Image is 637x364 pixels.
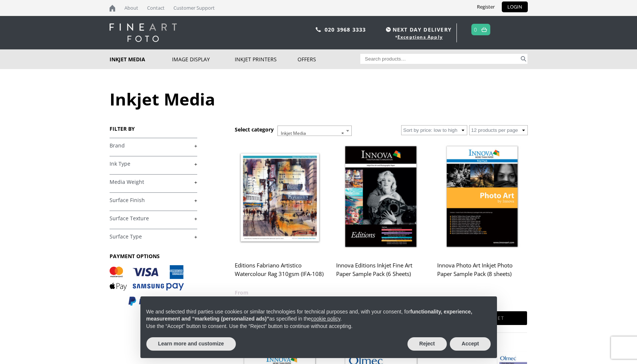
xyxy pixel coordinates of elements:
[235,259,325,288] h2: Editions Fabriano Artistico Watercolour Rag 310gsm (IFA-108)
[235,141,325,306] a: Editions Fabriano Artistico Watercolour Rag 310gsm (IFA-108) £6.29
[110,179,197,186] a: +
[110,23,177,42] img: logo-white.svg
[235,141,325,254] img: Editions Fabriano Artistico Watercolour Rag 310gsm (IFA-108)
[110,138,197,153] h4: Brand
[336,141,426,306] a: Innova Editions Inkjet Fine Art Paper Sample Pack (6 Sheets) £7.99 inc VAT
[437,141,527,306] a: Innova Photo Art Inkjet Photo Paper Sample Pack (8 sheets) £7.99 inc VAT
[172,49,235,69] a: Image Display
[519,54,528,64] button: Search
[110,233,197,240] a: +
[110,215,197,222] a: +
[278,126,351,141] span: Inkjet Media
[110,253,197,260] h3: PAYMENT OPTIONS
[325,26,366,33] a: 020 3968 3333
[110,125,197,132] h3: FILTER BY
[110,229,197,244] h4: Surface Type
[401,125,467,135] select: Shop order
[386,27,391,32] img: time.svg
[437,259,527,288] h2: Innova Photo Art Inkjet Photo Paper Sample Pack (8 sheets)
[298,49,360,69] a: Offers
[481,27,487,32] img: basket.svg
[146,308,491,323] p: We and selected third parties use cookies or similar technologies for technical purposes and, wit...
[110,160,197,168] a: +
[437,141,527,254] img: Innova Photo Art Inkjet Photo Paper Sample Pack (8 sheets)
[360,54,519,64] input: Search products…
[110,174,197,189] h4: Media Weight
[146,337,236,351] button: Learn more and customize
[341,128,344,139] span: ×
[110,88,528,110] h1: Inkjet Media
[110,211,197,225] h4: Surface Texture
[336,259,426,288] h2: Innova Editions Inkjet Fine Art Paper Sample Pack (6 Sheets)
[235,49,298,69] a: Inkjet Printers
[384,25,452,34] span: NEXT DAY DELIVERY
[474,24,477,35] a: 0
[110,192,197,207] h4: Surface Finish
[311,316,340,322] a: cookie policy
[450,337,491,351] button: Accept
[235,126,274,133] h3: Select category
[146,323,491,330] p: Use the “Accept” button to consent. Use the “Reject” button to continue without accepting.
[110,197,197,204] a: +
[134,290,503,364] div: Notice
[471,1,500,12] a: Register
[277,126,352,136] span: Inkjet Media
[407,337,447,351] button: Reject
[316,27,321,32] img: phone.svg
[146,309,472,322] strong: functionality, experience, measurement and “marketing (personalized ads)”
[110,265,184,306] img: PAYMENT OPTIONS
[110,142,197,149] a: +
[110,49,172,69] a: Inkjet Media
[110,156,197,171] h4: Ink Type
[336,141,426,254] img: Innova Editions Inkjet Fine Art Paper Sample Pack (6 Sheets)
[397,34,443,40] a: Exceptions Apply
[502,1,528,12] a: LOGIN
